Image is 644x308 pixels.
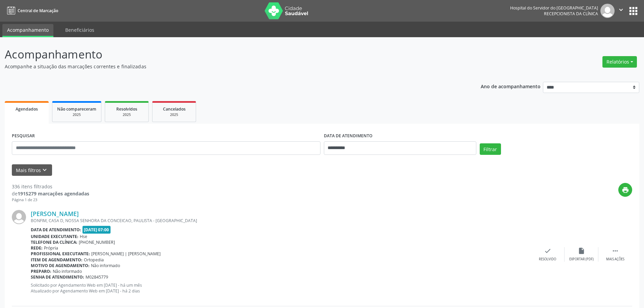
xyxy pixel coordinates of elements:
div: Resolvido [539,257,556,262]
b: Motivo de agendamento: [31,263,90,268]
span: Resolvidos [116,106,137,112]
div: 2025 [57,112,96,117]
b: Preparo: [31,268,51,274]
b: Data de atendimento: [31,227,81,233]
button: Filtrar [480,143,501,155]
div: de [12,190,89,197]
i:  [617,6,625,14]
i: print [622,186,629,194]
span: Cancelados [163,106,186,112]
div: Mais ações [606,257,624,262]
button: Relatórios [602,56,637,68]
div: Página 1 de 23 [12,197,89,203]
span: Hse [80,234,87,239]
p: Ano de acompanhamento [481,82,541,90]
span: Central de Marcação [18,8,58,14]
a: Acompanhamento [2,24,53,37]
span: Própria [44,245,58,251]
button:  [615,4,627,18]
p: Acompanhamento [5,46,449,63]
button: apps [627,5,639,17]
span: Não informado [91,263,120,268]
span: [DATE] 07:00 [82,226,111,234]
div: Exportar (PDF) [569,257,594,262]
div: 2025 [157,112,191,117]
div: 336 itens filtrados [12,183,89,190]
span: Não informado [53,268,82,274]
span: [PERSON_NAME] | [PERSON_NAME] [91,251,161,257]
i: insert_drive_file [578,247,585,255]
span: [PHONE_NUMBER] [79,239,115,245]
a: Beneficiários [61,24,99,36]
div: 2025 [110,112,144,117]
button: Mais filtroskeyboard_arrow_down [12,164,52,176]
p: Solicitado por Agendamento Web em [DATE] - há um mês Atualizado por Agendamento Web em [DATE] - h... [31,282,531,294]
button: print [618,183,632,197]
span: Recepcionista da clínica [544,11,598,17]
label: PESQUISAR [12,131,35,141]
b: Unidade executante: [31,234,78,239]
i: keyboard_arrow_down [41,166,48,174]
b: Item de agendamento: [31,257,82,263]
div: BONFIM, CASA D, NOSSA SENHORA DA CONCEICAO, PAULISTA - [GEOGRAPHIC_DATA] [31,218,531,223]
i: check [544,247,551,255]
img: img [12,210,26,224]
div: Hospital do Servidor do [GEOGRAPHIC_DATA] [510,5,598,11]
img: img [600,4,615,18]
span: Agendados [16,106,38,112]
p: Acompanhe a situação das marcações correntes e finalizadas [5,63,449,70]
strong: 1915279 marcações agendadas [18,190,89,197]
span: Não compareceram [57,106,96,112]
b: Rede: [31,245,43,251]
a: Central de Marcação [5,5,58,16]
b: Senha de atendimento: [31,274,84,280]
i:  [612,247,619,255]
label: DATA DE ATENDIMENTO [324,131,373,141]
span: Ortopedia [84,257,104,263]
b: Profissional executante: [31,251,90,257]
a: [PERSON_NAME] [31,210,79,217]
span: M02845779 [86,274,108,280]
b: Telefone da clínica: [31,239,77,245]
